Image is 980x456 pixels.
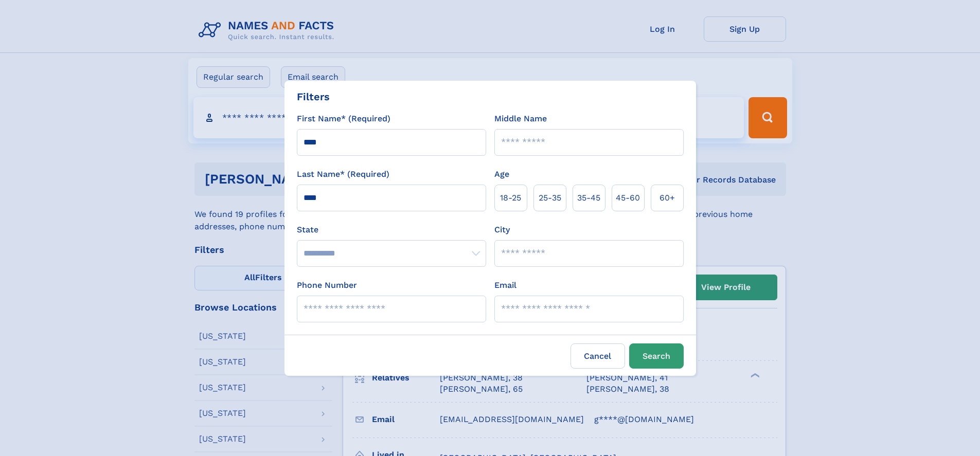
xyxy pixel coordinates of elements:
label: Cancel [571,343,625,369]
label: Middle Name [494,113,547,125]
label: Age [494,168,509,180]
button: Search [629,343,684,369]
label: State [297,224,486,236]
span: 25‑35 [539,192,561,204]
span: 60+ [660,192,675,204]
label: First Name* (Required) [297,113,390,125]
label: Last Name* (Required) [297,168,389,180]
label: City [494,224,510,236]
label: Phone Number [297,279,357,291]
label: Email [494,279,516,291]
span: 18‑25 [500,192,521,204]
span: 35‑45 [577,192,600,204]
span: 45‑60 [616,192,640,204]
div: Filters [297,89,330,104]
